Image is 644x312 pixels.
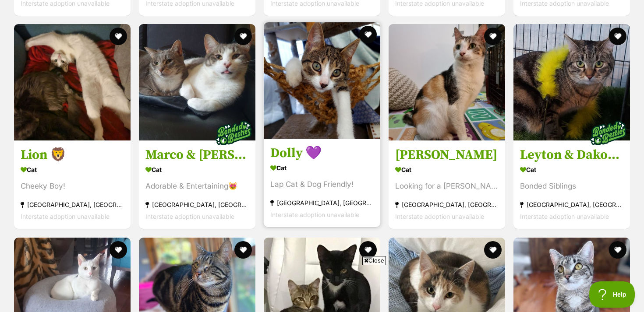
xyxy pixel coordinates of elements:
[389,24,505,140] img: Sasha
[110,28,127,45] button: favourite
[163,268,481,308] iframe: Advertisement
[270,179,374,191] div: Lap Cat & Dog Friendly!
[270,145,374,162] h3: Dolly 💜
[270,211,359,219] span: Interstate adoption unavailable
[139,140,255,229] a: Marco & [PERSON_NAME] Cat Adorable & Entertaining😻 [GEOGRAPHIC_DATA], [GEOGRAPHIC_DATA] Interstat...
[395,147,499,164] h3: [PERSON_NAME]
[513,24,630,140] img: Leyton & Dakota 🐈‍⬛🌺
[389,140,505,229] a: [PERSON_NAME] Cat Looking for a [PERSON_NAME] Home [GEOGRAPHIC_DATA], [GEOGRAPHIC_DATA] Interstat...
[520,181,623,193] div: Bonded Siblings
[609,28,626,45] button: favourite
[270,162,374,175] div: Cat
[145,213,234,221] span: Interstate adoption unavailable
[270,197,374,209] div: [GEOGRAPHIC_DATA], [GEOGRAPHIC_DATA]
[520,147,623,164] h3: Leyton & Dakota 🐈‍⬛🌺
[21,181,124,193] div: Cheeky Boy!
[484,28,502,45] button: favourite
[145,199,249,211] div: [GEOGRAPHIC_DATA], [GEOGRAPHIC_DATA]
[212,112,255,155] img: bonded besties
[395,213,484,221] span: Interstate adoption unavailable
[520,164,623,176] div: Cat
[484,241,502,259] button: favourite
[395,199,499,211] div: [GEOGRAPHIC_DATA], [GEOGRAPHIC_DATA]
[234,28,252,45] button: favourite
[21,213,110,221] span: Interstate adoption unavailable
[264,139,380,228] a: Dolly 💜 Cat Lap Cat & Dog Friendly! [GEOGRAPHIC_DATA], [GEOGRAPHIC_DATA] Interstate adoption unav...
[145,147,249,164] h3: Marco & [PERSON_NAME]
[110,241,127,259] button: favourite
[21,199,124,211] div: [GEOGRAPHIC_DATA], [GEOGRAPHIC_DATA]
[589,281,635,308] iframe: Help Scout Beacon - Open
[139,24,255,140] img: Marco & Giselle
[395,164,499,176] div: Cat
[234,241,252,259] button: favourite
[520,213,609,221] span: Interstate adoption unavailable
[14,24,131,140] img: Lion 🦁
[609,241,626,259] button: favourite
[145,181,249,193] div: Adorable & Entertaining😻
[14,140,131,229] a: Lion 🦁 Cat Cheeky Boy! [GEOGRAPHIC_DATA], [GEOGRAPHIC_DATA] Interstate adoption unavailable favou...
[264,22,380,139] img: Dolly 💜
[145,164,249,176] div: Cat
[586,112,630,155] img: bonded besties
[395,181,499,193] div: Looking for a [PERSON_NAME] Home
[513,140,630,229] a: Leyton & Dakota 🐈‍⬛🌺 Cat Bonded Siblings [GEOGRAPHIC_DATA], [GEOGRAPHIC_DATA] Interstate adoption...
[21,164,124,176] div: Cat
[359,241,377,259] button: favourite
[362,256,386,265] span: Close
[520,199,623,211] div: [GEOGRAPHIC_DATA], [GEOGRAPHIC_DATA]
[21,147,124,164] h3: Lion 🦁
[359,26,377,43] button: favourite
